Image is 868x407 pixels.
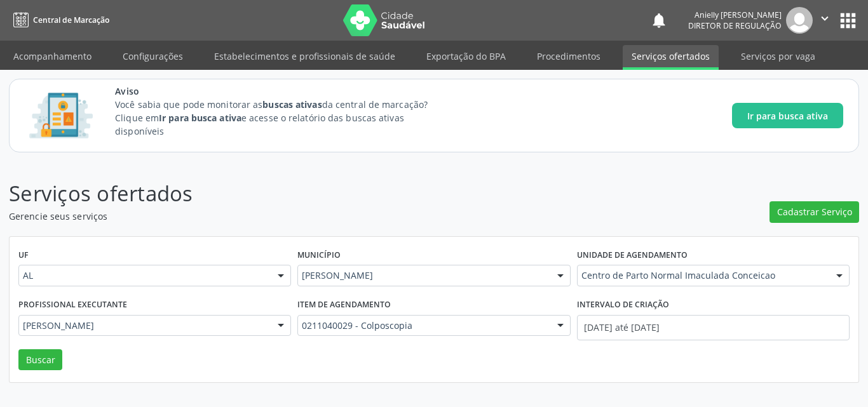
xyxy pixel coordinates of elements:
button: notifications [650,11,668,29]
img: img [786,7,813,34]
button: apps [837,10,859,32]
label: UF [18,246,29,265]
span: [PERSON_NAME] [302,269,544,282]
a: Serviços ofertados [623,45,719,70]
label: Município [297,246,341,265]
a: Central de Marcação [9,10,109,30]
strong: buscas ativas [262,98,322,110]
span: AL [23,269,265,282]
a: Serviços por vaga [732,45,824,67]
span: Centro de Parto Normal Imaculada Conceicao [581,269,824,282]
label: Intervalo de criação [577,295,669,315]
a: Estabelecimentos e profissionais de saúde [205,45,404,67]
button:  [813,7,837,34]
span: Aviso [115,84,451,98]
span: Diretor de regulação [688,20,782,31]
label: Unidade de agendamento [577,246,688,265]
span: [PERSON_NAME] [23,319,265,332]
div: Anielly [PERSON_NAME] [688,10,782,20]
button: Buscar [18,349,62,371]
a: Configurações [114,45,192,67]
span: Central de Marcação [33,15,109,25]
img: Imagem de CalloutCard [25,87,97,144]
a: Acompanhamento [4,45,100,67]
p: Serviços ofertados [9,178,604,210]
span: Ir para busca ativa [747,109,828,123]
p: Gerencie seus serviços [9,210,604,223]
a: Procedimentos [528,45,609,67]
strong: Ir para busca ativa [159,112,241,124]
span: 0211040029 - Colposcopia [302,319,544,332]
label: Profissional executante [18,295,127,315]
label: Item de agendamento [297,295,391,315]
a: Exportação do BPA [417,45,515,67]
button: Cadastrar Serviço [770,201,859,223]
i:  [818,11,832,25]
p: Você sabia que pode monitorar as da central de marcação? Clique em e acesse o relatório das busca... [115,98,451,138]
span: Cadastrar Serviço [777,205,852,218]
button: Ir para busca ativa [732,103,843,128]
input: Selecione um intervalo [577,315,850,340]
